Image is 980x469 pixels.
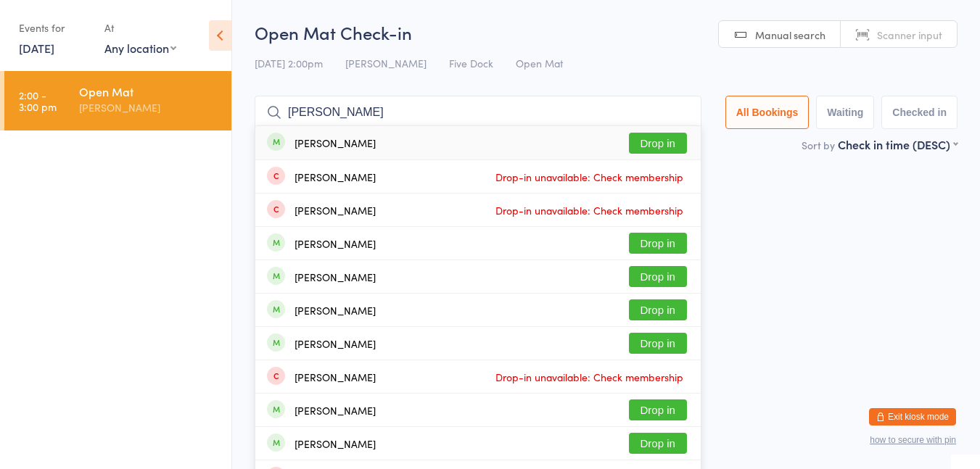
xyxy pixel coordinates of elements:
[629,333,687,354] button: Drop in
[295,204,376,216] div: [PERSON_NAME]
[255,96,701,129] input: Search
[816,96,874,129] button: Waiting
[19,40,54,56] a: [DATE]
[345,56,427,70] span: [PERSON_NAME]
[295,438,376,449] div: [PERSON_NAME]
[802,138,835,152] label: Sort by
[629,399,687,420] button: Drop in
[755,28,825,42] span: Manual search
[104,40,176,56] div: Any location
[629,266,687,287] button: Drop in
[870,435,956,445] button: how to secure with pin
[629,433,687,454] button: Drop in
[725,96,810,129] button: All Bookings
[295,304,376,316] div: [PERSON_NAME]
[877,28,942,42] span: Scanner input
[295,137,376,149] div: [PERSON_NAME]
[295,171,376,183] div: [PERSON_NAME]
[492,199,687,221] span: Drop-in unavailable: Check membership
[295,238,376,249] div: [PERSON_NAME]
[629,299,687,320] button: Drop in
[492,366,687,388] span: Drop-in unavailable: Check membership
[449,56,493,70] span: Five Dock
[629,133,687,154] button: Drop in
[255,56,323,70] span: [DATE] 2:00pm
[295,338,376,349] div: [PERSON_NAME]
[516,56,563,70] span: Open Mat
[79,83,219,99] div: Open Mat
[4,71,231,130] a: 2:00 -3:00 pmOpen Mat[PERSON_NAME]
[881,96,958,129] button: Checked in
[104,16,176,40] div: At
[295,371,376,383] div: [PERSON_NAME]
[19,16,90,40] div: Events for
[255,20,958,44] h2: Open Mat Check-in
[79,99,219,116] div: [PERSON_NAME]
[629,233,687,254] button: Drop in
[295,271,376,283] div: [PERSON_NAME]
[492,166,687,188] span: Drop-in unavailable: Check membership
[19,89,57,112] time: 2:00 - 3:00 pm
[838,136,958,152] div: Check in time (DESC)
[869,408,956,426] button: Exit kiosk mode
[295,404,376,416] div: [PERSON_NAME]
